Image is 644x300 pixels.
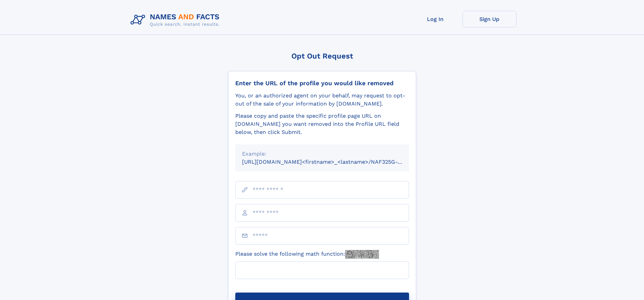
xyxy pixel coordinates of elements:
[128,11,225,29] img: Logo Names and Facts
[235,250,379,259] label: Please solve the following math function:
[235,92,409,108] div: You, or an authorized agent on your behalf, may request to opt-out of the sale of your informatio...
[228,52,416,60] div: Opt Out Request
[408,11,462,27] a: Log In
[242,150,402,158] div: Example:
[242,159,422,165] small: [URL][DOMAIN_NAME]<firstname>_<lastname>/NAF325G-xxxxxxxx
[235,112,409,136] div: Please copy and paste the specific profile page URL on [DOMAIN_NAME] you want removed into the Pr...
[462,11,517,27] a: Sign Up
[235,79,409,87] div: Enter the URL of the profile you would like removed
